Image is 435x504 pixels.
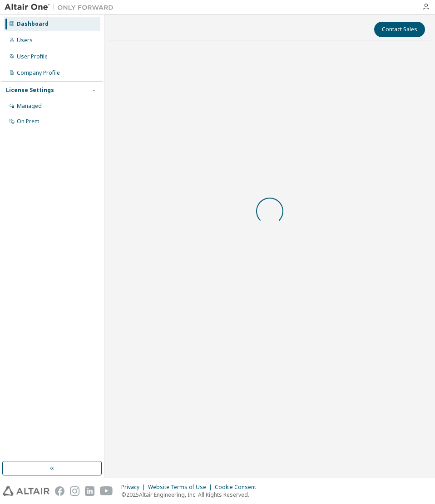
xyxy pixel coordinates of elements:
[3,486,49,496] img: altair_logo.svg
[121,484,148,491] div: Privacy
[55,486,64,496] img: facebook.svg
[100,486,113,496] img: youtube.svg
[17,102,42,110] div: Managed
[70,486,79,496] img: instagram.svg
[17,118,40,125] div: On Prem
[17,69,60,77] div: Company Profile
[17,37,33,44] div: Users
[215,484,262,491] div: Cookie Consent
[17,53,48,60] div: User Profile
[17,20,49,28] div: Dashboard
[5,3,118,12] img: Altair One
[374,22,425,37] button: Contact Sales
[85,486,94,496] img: linkedin.svg
[6,87,54,94] div: License Settings
[121,491,262,499] p: © 2025 Altair Engineering, Inc. All Rights Reserved.
[148,484,215,491] div: Website Terms of Use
